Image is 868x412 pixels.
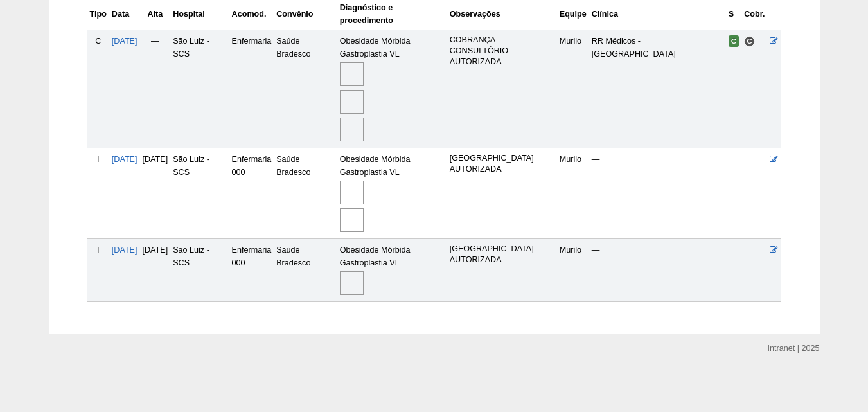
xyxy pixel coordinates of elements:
td: São Luiz - SCS [170,238,229,301]
td: — [589,148,726,238]
span: [DATE] [143,155,168,164]
td: — [140,30,171,148]
td: — [589,238,726,301]
span: Consultório [744,36,755,47]
td: Obesidade Mórbida Gastroplastia VL [337,148,447,238]
td: Saúde Bradesco [274,148,337,238]
td: Saúde Bradesco [274,30,337,148]
p: COBRANÇA CONSULTÓRIO AUTORIZADA [450,35,554,67]
td: Obesidade Mórbida Gastroplastia VL [337,238,447,301]
td: Enfermaria 000 [229,238,274,301]
span: Confirmada [729,35,740,47]
td: Murilo [557,238,589,301]
a: [DATE] [112,155,137,164]
td: Murilo [557,30,589,148]
div: I [90,153,107,166]
td: Enfermaria 000 [229,148,274,238]
td: Obesidade Mórbida Gastroplastia VL [337,30,447,148]
td: Murilo [557,148,589,238]
td: Saúde Bradesco [274,238,337,301]
td: São Luiz - SCS [170,30,229,148]
a: [DATE] [112,246,137,255]
div: Intranet | 2025 [768,342,820,355]
td: Enfermaria [229,30,274,148]
td: RR Médicos - [GEOGRAPHIC_DATA] [589,30,726,148]
td: São Luiz - SCS [170,148,229,238]
a: [DATE] [112,37,137,46]
p: [GEOGRAPHIC_DATA] AUTORIZADA [450,153,554,175]
p: [GEOGRAPHIC_DATA] AUTORIZADA [450,244,554,265]
span: [DATE] [143,246,168,255]
div: C [90,35,107,48]
div: I [90,244,107,256]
